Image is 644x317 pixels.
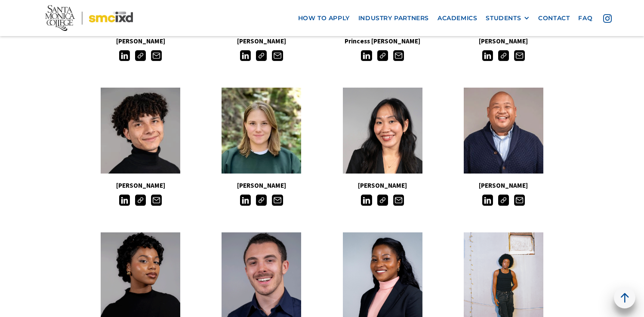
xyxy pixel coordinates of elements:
[482,50,493,61] img: LinkedIn icon
[393,195,404,205] img: Email icon
[201,180,322,191] h5: [PERSON_NAME]
[361,50,372,61] img: LinkedIn icon
[393,50,404,61] img: Email icon
[443,36,564,47] h5: [PERSON_NAME]
[151,195,162,205] img: Email icon
[534,10,574,26] a: contact
[80,180,201,191] h5: [PERSON_NAME]
[240,195,251,205] img: LinkedIn icon
[443,180,564,191] h5: [PERSON_NAME]
[240,50,251,61] img: LinkedIn icon
[272,195,283,205] img: Email icon
[135,195,146,205] img: Link icon
[377,50,388,61] img: Link icon
[486,14,521,21] div: STUDENTS
[135,50,146,61] img: Link icon
[361,195,372,205] img: LinkedIn icon
[256,50,267,61] img: Link icon
[614,287,635,308] a: back to top
[201,36,322,47] h5: [PERSON_NAME]
[498,50,509,61] img: Link icon
[482,195,493,205] img: LinkedIn icon
[486,14,530,21] div: STUDENTS
[256,195,267,205] img: Link icon
[80,36,201,47] h5: [PERSON_NAME]
[514,195,525,205] img: Email icon
[119,50,130,61] img: LinkedIn icon
[574,10,597,26] a: faq
[322,180,443,191] h5: [PERSON_NAME]
[294,10,354,26] a: how to apply
[433,10,481,26] a: Academics
[354,10,433,26] a: industry partners
[603,14,612,22] img: icon - instagram
[45,5,133,31] img: Santa Monica College - SMC IxD logo
[498,195,509,205] img: Link icon
[514,50,525,61] img: Email icon
[119,195,130,205] img: LinkedIn icon
[272,50,283,61] img: Email icon
[377,195,388,205] img: Link icon
[151,50,162,61] img: Email icon
[322,36,443,47] h5: Princess [PERSON_NAME]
